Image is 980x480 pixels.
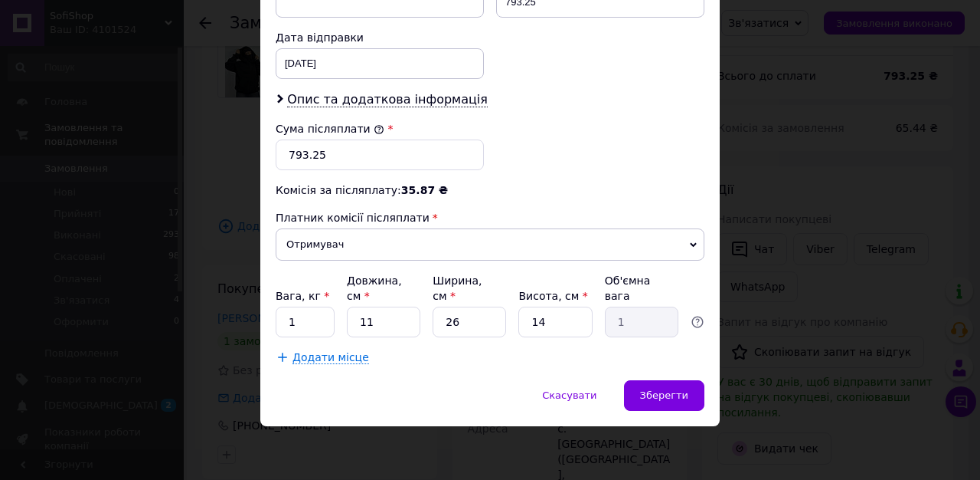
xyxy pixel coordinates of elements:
span: Платник комісії післяплати [276,212,430,224]
span: Отримувач [276,228,704,261]
div: Дата відправки [276,30,484,45]
label: Довжина, см [347,275,402,302]
span: Додати місце [292,351,369,364]
span: Скасувати [542,390,596,401]
label: Вага, кг [276,290,329,302]
label: Ширина, см [433,275,482,302]
span: 35.87 ₴ [401,184,448,196]
div: Комісія за післяплату: [276,182,704,198]
span: Зберегти [640,390,688,401]
label: Висота, см [518,290,587,302]
label: Сума післяплати [276,123,384,135]
span: Опис та додаткова інформація [287,92,488,107]
div: Об'ємна вага [605,273,678,304]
